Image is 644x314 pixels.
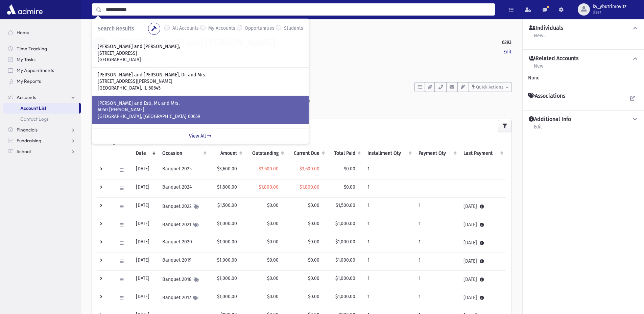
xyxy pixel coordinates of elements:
a: Accounts [92,28,117,33]
h4: Additional Info [529,116,571,123]
div: E [92,37,108,53]
a: View All [92,128,309,144]
td: Banquet 2017 [158,289,209,307]
td: 1 [414,234,459,252]
h4: Associations [528,93,565,99]
th: Installment Qty: activate to sort column ascending [363,146,415,161]
span: ky_ybutrimovitz [593,4,626,9]
td: [DATE] [132,289,158,307]
span: $1,500.00 [336,202,355,208]
td: 1 [414,289,459,307]
td: 1 [363,216,415,234]
a: Contact Logs [3,114,81,124]
td: [DATE] [459,234,506,252]
span: $0.00 [308,257,319,263]
span: Search Results [98,25,134,32]
span: School [17,148,31,154]
a: My Appointments [3,65,81,76]
td: 1 [414,216,459,234]
span: Time Tracking [17,46,47,52]
td: Banquet 2018 [158,270,209,289]
td: $1,000.00 [209,234,245,252]
span: $1,000.00 [335,257,355,263]
span: My Tasks [17,56,35,63]
a: Account List [3,103,79,114]
a: My Tasks [3,54,81,65]
h4: Related Accounts [529,55,578,62]
a: Edit [503,48,511,55]
td: Banquet 2019 [158,252,209,270]
span: $0.00 [308,294,319,299]
a: New... [533,32,547,44]
th: Date: activate to sort column ascending [132,146,158,161]
a: Fundraising [3,135,81,146]
td: [DATE] [132,270,158,289]
td: 1 [363,289,415,307]
td: Banquet 2025 [158,161,209,179]
td: Banquet 2021 [158,216,209,234]
a: Time Tracking [3,43,81,54]
span: $0.00 [308,239,319,245]
td: $1,000.00 [209,289,245,307]
button: Related Accounts [528,55,639,62]
p: [GEOGRAPHIC_DATA] [98,56,303,63]
span: Quick Actions [476,84,503,90]
td: 1 [363,197,415,216]
td: $1,000.00 [209,252,245,270]
button: Additional Info [528,116,639,123]
a: Financials [3,124,81,135]
th: Current Due: activate to sort column ascending [287,146,328,161]
span: $1,000.00 [335,275,355,281]
p: [GEOGRAPHIC_DATA], [GEOGRAPHIC_DATA] 60659 [98,113,303,120]
span: $0.00 [267,239,279,245]
td: $1,000.00 [209,270,245,289]
span: $1,000.00 [335,294,355,299]
td: Banquet 2022 [158,197,209,216]
td: [DATE] [459,289,506,307]
span: Accounts [17,94,36,100]
input: Search [102,3,495,16]
span: My Reports [17,78,41,84]
th: Occasion : activate to sort column ascending [158,146,209,161]
span: Fundraising [17,138,41,144]
td: [DATE] [459,197,506,216]
a: My Reports [3,76,81,87]
p: [STREET_ADDRESS] [98,50,303,57]
span: $0.00 [267,294,279,299]
a: New [533,62,544,74]
td: $3,600.00 [209,161,245,179]
div: None [528,74,639,81]
span: $0.00 [267,257,279,263]
span: $0.00 [344,184,355,190]
td: [DATE] [132,252,158,270]
span: My Appointments [17,67,54,73]
td: 1 [414,270,459,289]
span: $0.00 [308,221,319,226]
td: 1 [414,252,459,270]
strong: 6293 [502,39,511,46]
p: [STREET_ADDRESS][PERSON_NAME] [98,78,303,85]
p: [PERSON_NAME] and Esti, Mr. and Mrs. [98,100,303,107]
span: Account List [20,105,46,111]
td: [DATE] [132,197,158,216]
span: Financials [17,127,38,133]
a: Accounts [3,92,81,103]
label: Opportunities [245,25,275,33]
span: $0.00 [308,275,319,281]
p: [PERSON_NAME] and [PERSON_NAME], [98,43,303,50]
a: Home [3,27,81,38]
td: 1 [363,161,415,179]
span: $0.00 [267,202,279,208]
span: $1,000.00 [335,239,355,245]
td: [DATE] [459,270,506,289]
label: All Accounts [172,25,199,33]
p: [GEOGRAPHIC_DATA], IL 60645 [98,85,303,92]
span: $3,600.00 [259,166,279,172]
td: [DATE] [132,216,158,234]
td: Banquet 2024 [158,179,209,197]
td: [DATE] [459,216,506,234]
th: Amount: activate to sort column ascending [209,146,245,161]
a: School [3,146,81,157]
label: My Accounts [208,25,235,33]
td: 1 [363,270,415,289]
